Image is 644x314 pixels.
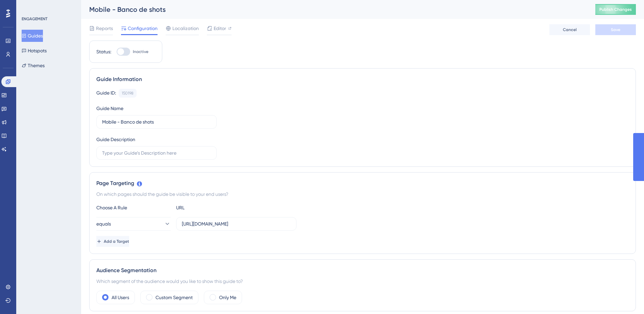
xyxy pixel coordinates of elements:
div: URL [176,204,251,212]
span: Cancel [563,27,577,32]
input: Type your Guide’s Name here [102,118,211,126]
button: Save [595,24,636,35]
span: Reports [96,24,113,32]
div: Guide ID: [96,89,116,98]
div: Guide Description [96,135,135,143]
div: ENGAGEMENT [22,16,47,22]
input: yourwebsite.com/path [182,220,291,228]
button: Add a Target [96,236,129,247]
div: Guide Information [96,75,629,83]
span: Editor [214,24,226,32]
button: equals [96,217,171,231]
div: Choose A Rule [96,204,171,212]
span: Publish Changes [599,7,632,12]
div: Mobile - Banco de shots [89,5,578,14]
label: All Users [112,293,129,302]
div: On which pages should the guide be visible to your end users? [96,190,629,198]
div: Status: [96,48,111,56]
button: Publish Changes [595,4,636,15]
div: 150198 [122,90,134,96]
div: Which segment of the audience would you like to show this guide to? [96,277,629,285]
label: Custom Segment [156,293,193,302]
input: Type your Guide’s Description here [102,149,211,157]
div: Guide Name [96,104,123,112]
span: Configuration [128,24,158,32]
div: Page Targeting [96,179,629,187]
div: Audience Segmentation [96,266,629,274]
span: equals [96,220,111,228]
button: Hotspots [22,45,47,57]
span: Inactive [133,49,148,54]
span: Save [611,27,620,32]
span: Localization [172,24,199,32]
iframe: UserGuiding AI Assistant Launcher [616,287,636,308]
button: Themes [22,59,45,72]
button: Cancel [549,24,590,35]
button: Guides [22,30,43,42]
label: Only Me [219,293,236,302]
span: Add a Target [104,239,129,244]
